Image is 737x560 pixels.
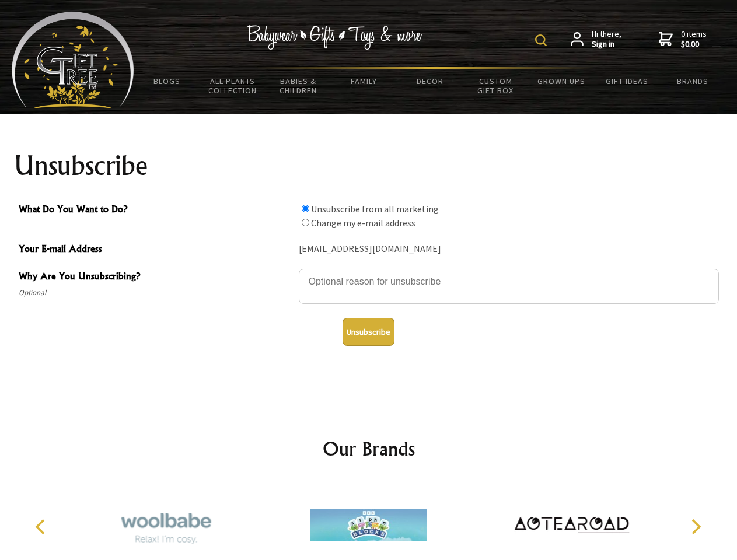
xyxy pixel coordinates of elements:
input: What Do You Want to Do? [302,219,309,226]
button: Previous [29,514,55,540]
div: [EMAIL_ADDRESS][DOMAIN_NAME] [299,240,719,258]
a: Decor [397,69,463,93]
a: 0 items$0.00 [659,29,707,50]
a: Babies & Children [266,69,331,103]
button: Next [683,514,708,540]
a: Custom Gift Box [463,69,529,103]
strong: Sign in [592,39,621,50]
label: Unsubscribe from all marketing [311,203,439,215]
strong: $0.00 [681,39,707,50]
span: Hi there, [592,29,621,50]
h2: Our Brands [23,435,714,463]
h1: Unsubscribe [14,152,724,180]
a: Hi there,Sign in [571,29,621,50]
span: What Do You Want to Do? [19,202,293,219]
a: BLOGS [134,69,200,93]
a: Grown Ups [528,69,594,93]
img: Babyware - Gifts - Toys and more... [12,12,134,108]
a: Family [331,69,397,93]
span: Your E-mail Address [19,242,293,258]
button: Unsubscribe [343,318,394,346]
a: Brands [660,69,726,93]
img: Babywear - Gifts - Toys & more [247,25,422,50]
input: What Do You Want to Do? [302,205,309,212]
span: 0 items [681,29,707,50]
img: product search [535,34,547,46]
a: All Plants Collection [200,69,266,103]
a: Gift Ideas [594,69,660,93]
label: Change my e-mail address [311,217,415,229]
span: Optional [19,286,293,300]
textarea: Why Are You Unsubscribing? [299,269,719,304]
span: Why Are You Unsubscribing? [19,269,293,286]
